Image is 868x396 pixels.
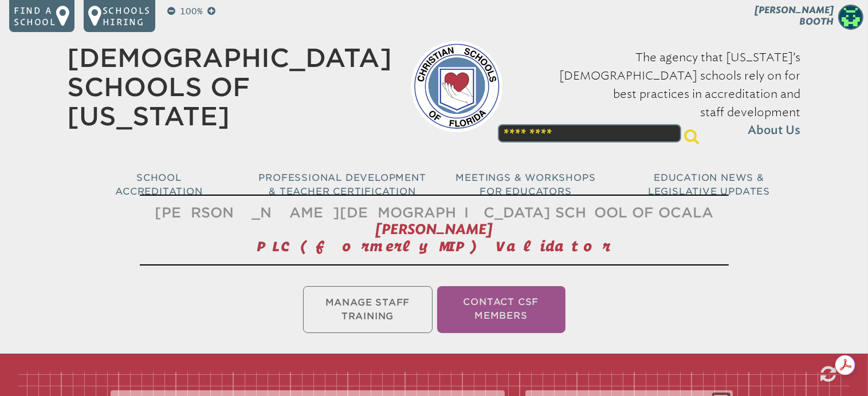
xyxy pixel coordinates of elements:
[456,172,596,197] span: Meetings & Workshops for Educators
[748,121,801,140] span: About Us
[257,238,611,254] span: PLC (formerly MIP) Validator
[838,5,863,30] img: f7b6d1b706e1399a98c97179f97d8cfc
[521,48,801,140] p: The agency that [US_STATE]’s [DEMOGRAPHIC_DATA] schools rely on for best practices in accreditati...
[178,5,205,18] p: 100%
[258,172,426,197] span: Professional Development & Teacher Certification
[755,5,834,27] span: [PERSON_NAME] Booth
[375,221,493,237] span: [PERSON_NAME]
[68,43,392,131] a: [DEMOGRAPHIC_DATA] Schools of [US_STATE]
[437,286,565,333] li: Contact CSF Members
[14,5,56,27] p: Find a school
[115,172,202,197] span: School Accreditation
[103,5,151,27] p: Schools Hiring
[411,41,502,132] img: csf-logo-web-colors.png
[648,172,770,197] span: Education News & Legislative Updates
